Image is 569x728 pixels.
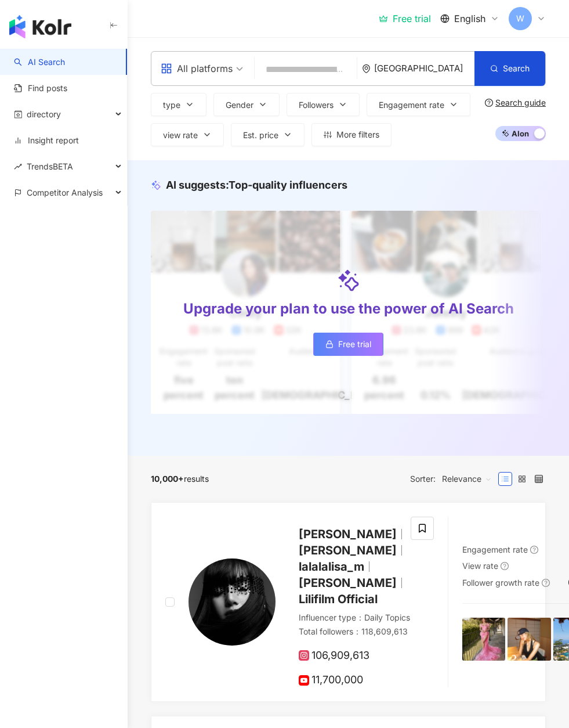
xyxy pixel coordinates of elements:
span: question-circle [542,579,550,587]
span: view rate [163,131,198,140]
button: More filters [311,123,392,146]
img: KOL Avatar [189,558,276,646]
div: Sorter: [410,470,498,488]
img: post-image [508,618,550,661]
span: View rate [462,561,498,571]
img: logo [9,15,71,38]
span: question-circle [530,546,538,554]
span: environment [362,64,371,73]
span: 11,700,000 [299,674,363,686]
span: 106,909,613 [299,650,369,662]
button: Est. price [231,123,305,146]
span: [PERSON_NAME] [299,543,397,557]
span: question-circle [485,99,493,107]
span: Free trial [338,340,371,349]
span: Engagement rate [462,545,528,554]
div: Upgrade your plan to use the power of AI Search [183,299,514,319]
span: lalalalisa_m [299,560,364,574]
button: Search [474,51,545,86]
span: question-circle [501,562,509,570]
img: post-image [462,618,505,661]
a: Free trial [379,13,431,24]
span: Competitor Analysis [27,179,103,206]
span: Lilifilm Official [299,592,378,606]
span: English [454,12,485,25]
div: All platforms [161,59,233,78]
span: W [516,12,524,25]
span: directory [27,101,61,127]
a: KOL Avatar[PERSON_NAME][PERSON_NAME]lalalalisa_m[PERSON_NAME]Lilifilm OfficialInfluencer type：Dai... [151,502,546,702]
button: Engagement rate [367,93,470,116]
a: searchAI Search [14,56,65,68]
button: type [151,93,206,116]
span: [PERSON_NAME] [299,576,397,590]
div: Influencer type ： [299,612,414,624]
span: Gender [226,100,253,110]
a: Insight report [14,135,79,146]
span: More filters [336,130,379,139]
div: Search guide [495,98,546,107]
span: Followers [299,100,334,110]
a: Find posts [14,82,67,94]
a: Free trial [313,333,383,356]
button: Gender [213,93,280,116]
span: type [163,100,180,110]
span: 10,000+ [151,474,184,484]
span: App store [161,63,172,74]
div: results [151,474,209,484]
span: rise [14,163,22,171]
span: Follower growth rate [462,578,539,588]
span: Engagement rate [379,100,444,110]
span: Search [503,64,530,73]
span: [PERSON_NAME] [299,527,397,541]
button: Followers [287,93,360,116]
span: TrendsBETA [27,153,73,179]
div: AI suggests : [166,178,347,192]
span: Est. price [243,131,278,140]
span: Top-quality influencers [229,179,347,191]
span: Daily Topics [364,612,410,622]
span: Relevance [442,470,492,488]
button: view rate [151,123,224,146]
div: Total followers ： 118,609,613 [299,626,414,637]
div: [GEOGRAPHIC_DATA] [374,63,474,73]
